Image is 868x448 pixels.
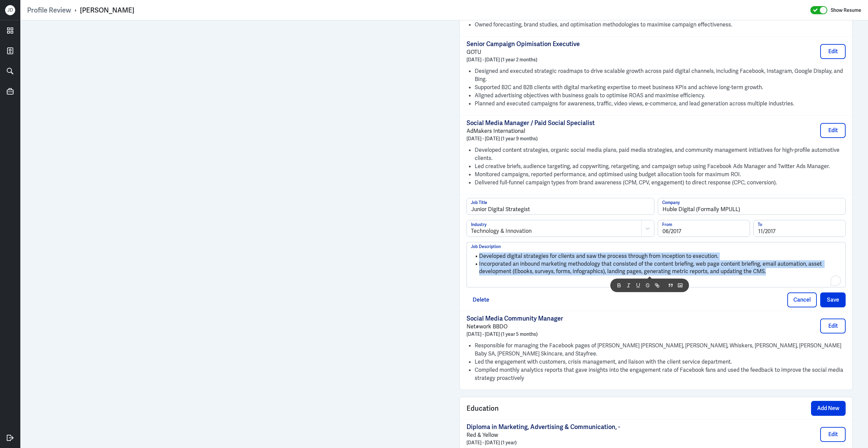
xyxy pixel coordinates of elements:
[820,44,846,59] button: Edit
[475,170,846,179] li: Monitored campaigns, reported performance, and optimised using budget allocation tools for maximu...
[467,323,563,331] p: Net#work BBDO
[475,146,846,162] li: Developed content strategies, organic social media plans, paid media strategies, and community ma...
[820,319,846,333] button: Edit
[36,27,429,441] iframe: https://ppcdn.hiredigital.com/register/65483548/resumes/635870493/2022_Nick_Branford_CV_Updated.p...
[787,292,817,307] button: Cancel
[27,6,71,15] a: Profile Review
[811,401,846,416] button: Add New
[658,198,845,215] input: Company
[471,249,841,286] div: To enrich screen reader interactions, please activate Accessibility in Grammarly extension settings
[475,83,846,91] li: Supported B2C and B2B clients with digital marketing expertise to meet business KPIs and achieve ...
[467,314,563,323] p: Social Media Community Manager
[467,292,495,307] button: Delete
[475,366,846,382] li: Compiled monthly analytics reports that gave insights into the engagement rate of Facebook fans a...
[467,423,620,431] p: Diploma in Marketing, Advertising & Communication, -
[467,431,620,439] p: Red & Yellow
[71,6,80,15] p: ›
[831,6,861,15] label: Show Resume
[467,331,563,338] p: [DATE] - [DATE] (1 year 5 months)
[820,123,846,138] button: Edit
[467,127,595,135] p: AdMakers International
[475,21,846,29] li: Owned forecasting, brand studies, and optimisation methodologies to maximise campaign effectiveness.
[754,220,845,237] input: To
[467,135,595,142] p: [DATE] - [DATE] (1 year 9 months)
[475,162,846,170] li: Led creative briefs, audience targeting, ad copywriting, retargeting, and campaign setup using Fa...
[658,220,750,237] input: From
[475,67,846,83] li: Designed and executed strategic roadmaps to drive scalable growth across paid digital channels, i...
[475,358,846,366] li: Led the engagement with customers, crisis management, and liaison with the client service departm...
[467,48,580,56] p: GOTU
[820,427,846,442] button: Edit
[467,56,580,63] p: [DATE] - [DATE] (1 year 2 months)
[80,6,134,15] div: [PERSON_NAME]
[467,198,654,215] input: Job Title
[475,342,846,358] li: Responsible for managing the Facebook pages of [PERSON_NAME] [PERSON_NAME], [PERSON_NAME], Whiske...
[471,252,841,260] li: Developed digital strategies for clients and saw the process through from inception to execution.
[467,40,580,48] p: Senior Campaign Opimisation Executive
[467,439,620,446] p: [DATE] - [DATE] (1 year)
[471,260,841,276] li: Incorporated an inbound marketing methodology that consisted of the content briefing, web page co...
[820,292,846,307] button: Save
[475,100,846,108] li: Planned and executed campaigns for awareness, traffic, video views, e-commerce, and lead generati...
[475,179,846,187] li: Delivered full-funnel campaign types from brand awareness (CPM, CPV, engagement) to direct respon...
[467,403,499,413] span: Education
[475,91,846,100] li: Aligned advertising objectives with business goals to optimise ROAS and maximise efficiency.
[467,119,595,127] p: Social Media Manager / Paid Social Specialist
[5,5,15,15] div: J D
